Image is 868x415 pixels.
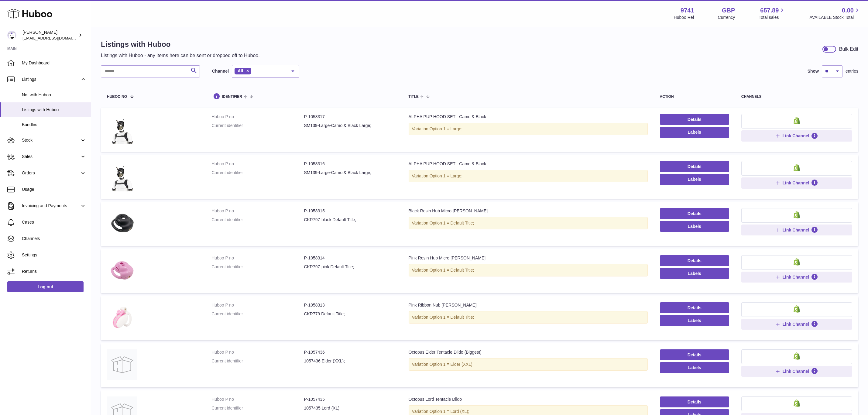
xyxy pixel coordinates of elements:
[794,352,800,360] img: shopify-small.png
[794,211,800,218] img: shopify-small.png
[22,154,80,159] span: Sales
[782,274,809,280] span: Link Channel
[409,123,648,135] div: Variation:
[660,221,729,232] button: Labels
[842,6,854,15] span: 0.00
[22,29,77,41] div: [PERSON_NAME]
[304,311,396,317] dd: CKR779 Default Title;
[660,268,729,279] button: Labels
[660,174,729,185] button: Labels
[782,227,809,233] span: Link Channel
[808,68,819,74] label: Show
[211,114,304,120] dt: Huboo P no
[660,362,729,373] button: Labels
[211,311,304,317] dt: Current identifier
[741,225,852,235] button: Link Channel
[107,161,137,191] img: ALPHA PUP HOOD SET - Camo & Black
[660,315,729,326] button: Labels
[304,264,396,270] dd: CKR797-pink Default Title;
[211,217,304,223] dt: Current identifier
[809,6,861,20] a: 0.00 AVAILABLE Stock Total
[107,95,127,99] span: Huboo no
[794,164,800,171] img: shopify-small.png
[409,217,648,229] div: Variation:
[846,68,858,74] span: entries
[211,170,304,176] dt: Current identifier
[409,302,648,308] div: Pink Ribbon Nub [PERSON_NAME]
[430,173,463,178] span: Option 1 = Large;
[304,302,396,308] dd: P-1058313
[430,268,474,273] span: Option 1 = Default Title;
[741,130,852,141] button: Link Channel
[304,255,396,261] dd: P-1058314
[430,362,474,367] span: Option 1 = Elder (XXL);
[409,358,648,371] div: Variation:
[22,170,80,176] span: Orders
[660,127,729,138] button: Labels
[409,114,648,120] div: ALPHA PUP HOOD SET - Camo & Black
[107,208,137,238] img: Black Resin Hub Micro Chastity Cage
[304,114,396,120] dd: P-1058317
[782,321,809,327] span: Link Channel
[101,52,260,59] p: Listings with Huboo - any items here can be sent or dropped off to Huboo.
[430,409,469,414] span: Option 1 = Lord (XL);
[430,315,474,320] span: Option 1 = Default Title;
[782,369,809,374] span: Link Channel
[22,252,86,258] span: Settings
[741,366,852,377] button: Link Channel
[22,122,86,128] span: Bundles
[760,6,779,15] span: 657.89
[107,349,137,380] img: Octopus Elder Tentacle Dildo (Biggest)
[718,15,735,20] div: Currency
[660,349,729,360] a: Details
[741,272,852,283] button: Link Channel
[660,255,729,266] a: Details
[211,396,304,402] dt: Huboo P no
[22,219,86,225] span: Cases
[304,358,396,364] dd: 1057436 Elder (XXL);
[22,36,89,40] span: [EMAIL_ADDRESS][DOMAIN_NAME]
[782,133,809,139] span: Link Channel
[211,358,304,364] dt: Current identifier
[304,396,396,402] dd: P-1057435
[211,405,304,411] dt: Current identifier
[22,77,80,82] span: Listings
[674,15,694,20] div: Huboo Ref
[660,302,729,313] a: Details
[409,208,648,214] div: Black Resin Hub Micro [PERSON_NAME]
[839,46,858,53] div: Bulk Edit
[794,117,800,124] img: shopify-small.png
[304,161,396,167] dd: P-1058316
[759,6,786,20] a: 657.89 Total sales
[759,15,786,20] span: Total sales
[22,60,86,66] span: My Dashboard
[409,311,648,324] div: Variation:
[409,170,648,182] div: Variation:
[222,95,242,99] span: identifier
[212,68,229,74] label: Channel
[409,349,648,355] div: Octopus Elder Tentacle Dildo (Biggest)
[409,161,648,167] div: ALPHA PUP HOOD SET - Camo & Black
[7,31,16,40] img: internalAdmin-9741@internal.huboo.com
[722,6,735,15] strong: GBP
[304,170,396,176] dd: SM139-Large-Camo & Black Large;
[211,208,304,214] dt: Huboo P no
[794,400,800,407] img: shopify-small.png
[211,264,304,270] dt: Current identifier
[304,217,396,223] dd: CKR797-black Default Title;
[741,95,852,99] div: channels
[7,281,84,292] a: Log out
[22,269,86,274] span: Returns
[304,123,396,129] dd: SM139-Large-Camo & Black Large;
[107,255,137,286] img: Pink Resin Hub Micro Chastity Cage
[107,302,137,333] img: Pink Ribbon Nub Chastity Cage
[409,264,648,276] div: Variation:
[107,114,137,144] img: ALPHA PUP HOOD SET - Camo & Black
[809,15,861,20] span: AVAILABLE Stock Total
[22,137,80,143] span: Stock
[211,123,304,129] dt: Current identifier
[660,161,729,172] a: Details
[430,126,463,131] span: Option 1 = Large;
[238,68,243,73] span: All
[782,180,809,186] span: Link Channel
